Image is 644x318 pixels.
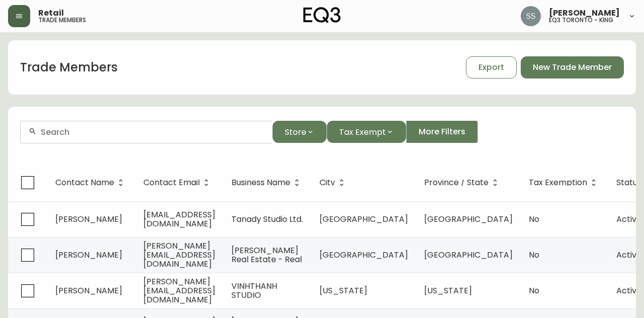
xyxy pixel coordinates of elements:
span: Tax Exemption [529,180,587,186]
span: Tax Exempt [339,126,386,138]
button: Tax Exempt [327,121,406,143]
span: Status [616,180,641,186]
span: New Trade Member [533,62,612,73]
span: City [319,180,335,186]
button: Store [272,121,327,143]
span: Contact Name [55,178,127,187]
span: More Filters [419,126,465,137]
span: Active [616,213,641,225]
span: Active [616,249,641,261]
span: No [529,213,539,225]
span: [GEOGRAPHIC_DATA] [319,249,408,261]
span: [PERSON_NAME] [549,9,620,17]
h5: eq3 toronto - king [549,17,613,23]
span: Contact Email [143,178,213,187]
img: logo [303,7,341,23]
h5: trade members [38,17,86,23]
span: [PERSON_NAME] Real Estate - Real [231,245,302,265]
button: New Trade Member [521,56,624,78]
span: [GEOGRAPHIC_DATA] [319,213,408,225]
button: More Filters [406,121,478,143]
span: No [529,285,539,296]
span: [GEOGRAPHIC_DATA] [424,249,513,261]
span: Contact Email [143,180,200,186]
span: [PERSON_NAME] [55,249,122,261]
span: [EMAIL_ADDRESS][DOMAIN_NAME] [143,209,215,229]
span: Tanady Studio Ltd. [231,213,303,225]
span: [US_STATE] [319,285,367,296]
span: Contact Name [55,180,114,186]
span: Tax Exemption [529,178,600,187]
span: Active [616,285,641,296]
img: f1b6f2cda6f3b51f95337c5892ce6799 [521,6,541,26]
span: [PERSON_NAME] [55,213,122,225]
span: [GEOGRAPHIC_DATA] [424,213,513,225]
span: No [529,249,539,261]
span: Province / State [424,178,502,187]
span: City [319,178,348,187]
input: Search [41,127,264,137]
span: VINHTHANH STUDIO [231,280,277,301]
span: Retail [38,9,64,17]
button: Export [466,56,517,78]
h1: Trade Members [20,59,118,76]
span: [PERSON_NAME][EMAIL_ADDRESS][DOMAIN_NAME] [143,240,215,270]
span: [PERSON_NAME][EMAIL_ADDRESS][DOMAIN_NAME] [143,276,215,305]
span: [PERSON_NAME] [55,285,122,296]
span: Business Name [231,178,303,187]
span: [US_STATE] [424,285,472,296]
span: Province / State [424,180,489,186]
span: Export [478,62,504,73]
span: Business Name [231,180,290,186]
span: Store [285,126,306,138]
